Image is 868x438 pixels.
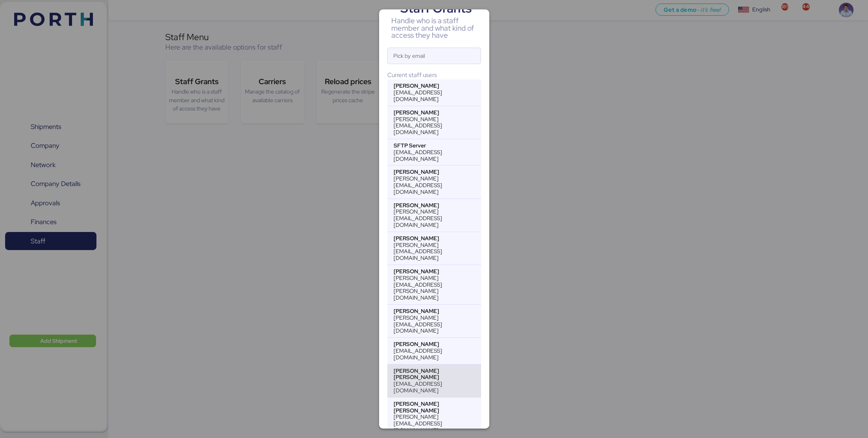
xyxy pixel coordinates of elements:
div: [PERSON_NAME][EMAIL_ADDRESS][DOMAIN_NAME] [394,414,475,433]
input: Pick by email [388,48,481,64]
div: [PERSON_NAME] [394,109,475,116]
div: [PERSON_NAME][EMAIL_ADDRESS][DOMAIN_NAME] [394,116,475,136]
div: [PERSON_NAME] [394,83,475,89]
div: [EMAIL_ADDRESS][DOMAIN_NAME] [394,348,475,361]
div: [PERSON_NAME] [394,202,475,209]
div: [PERSON_NAME][EMAIL_ADDRESS][DOMAIN_NAME] [394,175,475,195]
div: Handle who is a staff member and what kind of access they have [391,17,481,40]
div: SFTP Server [394,142,475,149]
div: [PERSON_NAME][EMAIL_ADDRESS][DOMAIN_NAME] [394,315,475,334]
div: [PERSON_NAME] [PERSON_NAME] [394,368,475,381]
div: [PERSON_NAME] [394,341,475,348]
div: [EMAIL_ADDRESS][DOMAIN_NAME] [394,381,475,394]
div: Current staff users [387,70,481,79]
div: [EMAIL_ADDRESS][DOMAIN_NAME] [394,149,475,162]
div: [EMAIL_ADDRESS][DOMAIN_NAME] [394,89,475,103]
div: [PERSON_NAME][EMAIL_ADDRESS][PERSON_NAME][DOMAIN_NAME] [394,275,475,301]
div: [PERSON_NAME][EMAIL_ADDRESS][DOMAIN_NAME] [394,242,475,261]
div: [PERSON_NAME] [394,308,475,315]
div: Staff Grants [391,4,481,13]
div: [PERSON_NAME] [394,169,475,175]
div: [PERSON_NAME] [394,235,475,242]
div: [PERSON_NAME][EMAIL_ADDRESS][DOMAIN_NAME] [394,208,475,228]
div: [PERSON_NAME] [PERSON_NAME] [394,401,475,414]
div: [PERSON_NAME] [394,268,475,275]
